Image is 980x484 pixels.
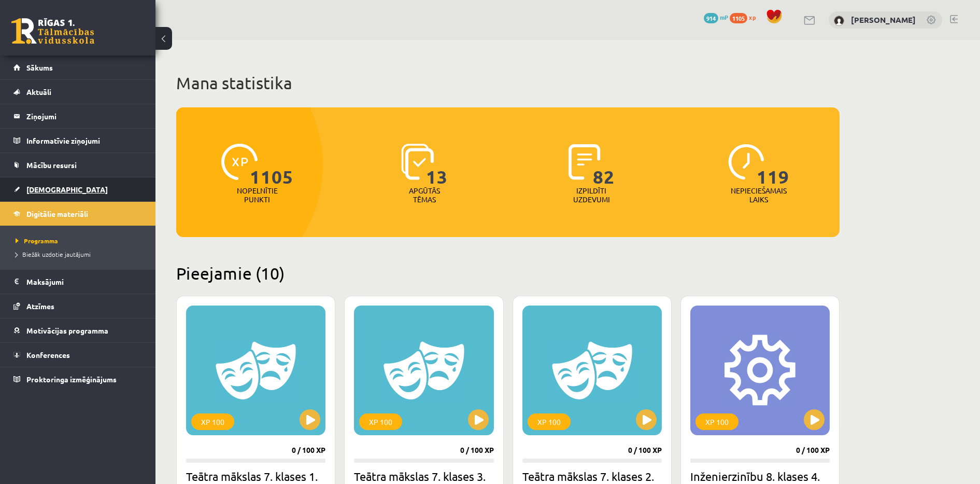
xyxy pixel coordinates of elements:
a: Ziņojumi [13,104,143,128]
img: icon-clock-7be60019b62300814b6bd22b8e044499b485619524d84068768e800edab66f18.svg [728,144,764,180]
span: Digitālie materiāli [26,209,88,218]
span: mP [720,13,728,21]
a: Konferences [13,343,143,367]
h1: Mana statistika [176,73,840,93]
span: 1105 [250,144,293,186]
img: Maksims Nevedomijs [834,16,844,26]
a: Rīgas 1. Tālmācības vidusskola [11,18,94,44]
span: Atzīmes [26,301,54,311]
a: Atzīmes [13,294,143,318]
div: XP 100 [695,413,738,430]
a: Informatīvie ziņojumi [13,129,143,153]
a: [DEMOGRAPHIC_DATA] [13,177,143,201]
a: Proktoringa izmēģinājums [13,367,143,391]
a: Sākums [13,56,143,79]
span: Mācību resursi [26,160,77,170]
img: icon-xp-0682a9bc20223a9ccc6f5883a126b849a74cddfe5390d2b41b4391c66f2066e7.svg [221,144,258,180]
span: Proktoringa izmēģinājums [26,375,117,384]
span: 82 [593,144,615,186]
p: Apgūtās tēmas [404,186,445,204]
div: XP 100 [359,413,402,430]
span: xp [749,13,756,21]
img: icon-learned-topics-4a711ccc23c960034f471b6e78daf4a3bad4a20eaf4de84257b87e66633f6470.svg [401,144,434,180]
a: 914 mP [704,13,728,21]
span: Motivācijas programma [26,326,108,335]
div: XP 100 [528,413,571,430]
legend: Maksājumi [26,270,143,294]
span: Aktuāli [26,87,51,96]
div: XP 100 [191,413,234,430]
span: Biežāk uzdotie jautājumi [16,250,91,258]
span: Konferences [26,350,70,359]
span: [DEMOGRAPHIC_DATA] [26,185,108,194]
span: Programma [16,237,58,245]
legend: Informatīvie ziņojumi [26,129,143,153]
span: 914 [704,13,718,23]
span: 13 [426,144,448,186]
legend: Ziņojumi [26,104,143,128]
p: Izpildīti uzdevumi [571,186,612,204]
span: 119 [757,144,789,186]
a: Maksājumi [13,270,143,294]
a: Motivācijas programma [13,319,143,342]
a: Aktuāli [13,80,143,104]
a: Mācību resursi [13,153,143,177]
img: icon-completed-tasks-ad58ae20a441b2904462921112bc710f1caf180af7a3daa7317a5a94f2d26646.svg [569,144,601,180]
span: 1105 [730,13,747,23]
a: Programma [16,236,145,245]
a: Digitālie materiāli [13,202,143,226]
h2: Pieejamie (10) [176,263,840,283]
a: 1105 xp [730,13,761,21]
a: Biežāk uzdotie jautājumi [16,250,145,259]
span: Sākums [26,63,53,72]
p: Nepieciešamais laiks [731,186,787,204]
a: [PERSON_NAME] [851,15,916,25]
p: Nopelnītie punkti [237,186,278,204]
